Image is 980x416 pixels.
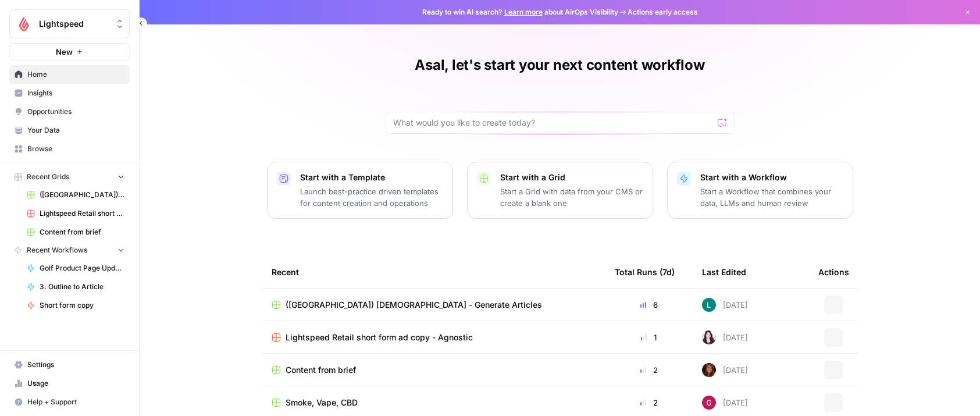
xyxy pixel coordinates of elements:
div: Recent [272,256,596,288]
button: Help + Support [9,393,130,411]
p: Launch best-practice driven templates for content creation and operations [300,186,443,209]
div: [DATE] [702,330,748,344]
span: Lightspeed Retail short form ad copy - Agnostic [286,332,473,343]
a: Lightspeed Retail short form ad copy - Agnostic [22,204,130,223]
button: Start with a TemplateLaunch best-practice driven templates for content creation and operations [267,162,453,219]
p: Start with a Workflow [700,172,843,183]
span: Short form copy [40,300,124,311]
span: Smoke, Vape, CBD [286,397,358,408]
span: Opportunities [27,106,124,117]
div: 2 [615,364,683,376]
span: Insights [27,88,124,98]
img: 29pd19jyq3m1b2eeoz0umwn6rt09 [702,363,716,377]
button: Start with a WorkflowStart a Workflow that combines your data, LLMs and human review [667,162,853,219]
p: Start with a Grid [500,172,643,183]
span: Browse [27,144,124,154]
div: Total Runs (7d) [615,256,675,288]
div: 6 [615,299,683,311]
span: ([GEOGRAPHIC_DATA]) [DEMOGRAPHIC_DATA] - Generate Articles [40,190,124,200]
span: Ready to win AI search? about AirOps Visibility [422,7,618,17]
div: 1 [615,332,683,343]
button: Workspace: Lightspeed [9,9,130,38]
div: Actions [818,256,849,288]
img: Lightspeed Logo [13,13,34,34]
a: ([GEOGRAPHIC_DATA]) [DEMOGRAPHIC_DATA] - Generate Articles [22,186,130,204]
a: Insights [9,84,130,102]
span: Lightspeed [39,18,109,30]
div: [DATE] [702,396,748,410]
div: 2 [615,397,683,408]
span: Help + Support [27,397,124,407]
span: Golf Product Page Update [40,263,124,273]
button: Recent Grids [9,168,130,186]
span: ([GEOGRAPHIC_DATA]) [DEMOGRAPHIC_DATA] - Generate Articles [286,299,542,311]
a: Settings [9,355,130,374]
button: New [9,43,130,61]
span: Actions early access [628,7,698,17]
a: Short form copy [22,296,130,315]
span: Content from brief [40,227,124,237]
span: Home [27,69,124,80]
span: Recent Grids [27,172,69,182]
a: 3. Outline to Article [22,278,130,296]
a: Content from brief [22,223,130,241]
img: wdke7mwtj0nxznpffym0k1wpceu2 [702,330,716,344]
span: Recent Workflows [27,245,87,255]
span: 3. Outline to Article [40,282,124,292]
a: Golf Product Page Update [22,259,130,278]
span: New [56,46,73,58]
h1: Asal, let's start your next content workflow [415,56,704,74]
img: ca8uqh5btqcs3q7aizhnokptzm0x [702,396,716,410]
div: [DATE] [702,363,748,377]
span: Lightspeed Retail short form ad copy - Agnostic [40,208,124,219]
a: Usage [9,374,130,393]
p: Start a Grid with data from your CMS or create a blank one [500,186,643,209]
a: Home [9,65,130,84]
span: Your Data [27,125,124,136]
button: Recent Workflows [9,241,130,259]
div: [DATE] [702,298,748,312]
button: Start with a GridStart a Grid with data from your CMS or create a blank one [467,162,653,219]
input: What would you like to create today? [393,117,713,129]
a: Browse [9,140,130,158]
p: Start a Workflow that combines your data, LLMs and human review [700,186,843,209]
p: Start with a Template [300,172,443,183]
a: Content from brief [272,364,596,376]
span: Usage [27,378,124,389]
a: ([GEOGRAPHIC_DATA]) [DEMOGRAPHIC_DATA] - Generate Articles [272,299,596,311]
a: Lightspeed Retail short form ad copy - Agnostic [272,332,596,343]
a: Learn more [504,8,543,16]
span: Settings [27,360,124,370]
div: Last Edited [702,256,746,288]
a: Opportunities [9,102,130,121]
span: Content from brief [286,364,356,376]
a: Smoke, Vape, CBD [272,397,596,408]
img: kyw61p6127wv3z0ejzwmwdf0nglq [702,298,716,312]
a: Your Data [9,121,130,140]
